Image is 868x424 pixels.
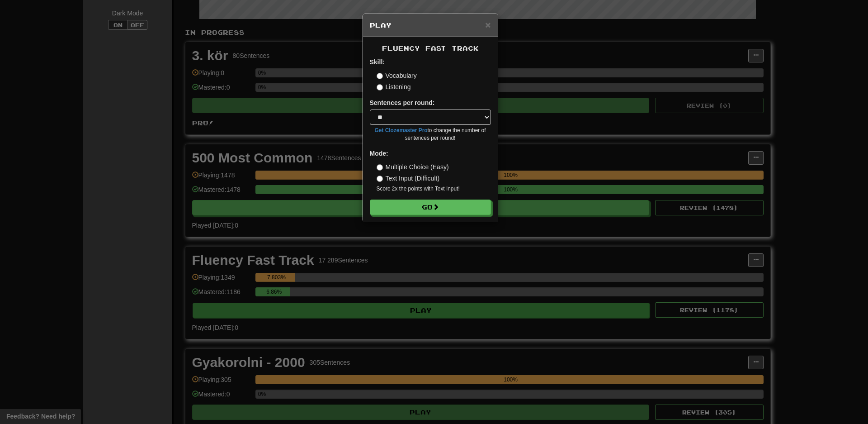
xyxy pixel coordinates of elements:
[377,71,417,80] label: Vocabulary
[370,58,385,66] strong: Skill:
[370,200,491,215] button: Go
[377,174,440,183] label: Text Input (Difficult)
[485,19,491,30] span: ×
[375,127,428,133] a: Get Clozemaster Pro
[377,176,383,182] input: Text Input (Difficult)
[377,73,383,79] input: Vocabulary
[377,84,383,91] input: Listening
[370,127,491,142] small: to change the number of sentences per round!
[370,150,388,157] strong: Mode:
[377,82,411,91] label: Listening
[370,98,435,107] label: Sentences per round:
[382,44,479,52] span: Fluency Fast Track
[377,162,449,172] label: Multiple Choice (Easy)
[370,21,491,30] h5: Play
[377,164,383,171] input: Multiple Choice (Easy)
[485,20,491,29] button: Close
[377,185,491,193] small: Score 2x the points with Text Input !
